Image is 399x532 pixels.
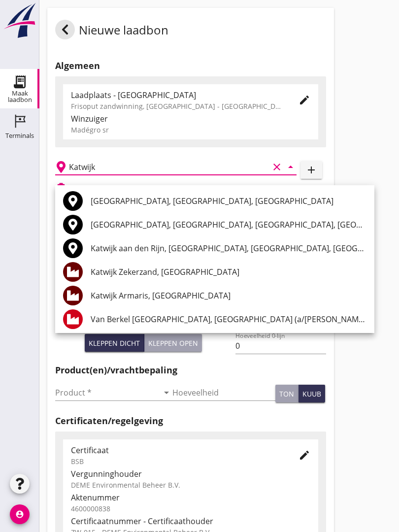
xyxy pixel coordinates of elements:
[71,113,310,125] div: Winzuiger
[71,125,310,135] div: Madégro sr
[71,183,121,192] h2: Beladen vaartuig
[271,161,283,173] i: clear
[91,266,366,278] div: Katwijk Zekerzand, [GEOGRAPHIC_DATA]
[2,2,37,39] img: logo-small.a267ee39.svg
[69,159,269,175] input: Losplaats
[71,480,310,490] div: DEME Environmental Beheer B.V.
[275,385,299,402] button: ton
[299,385,325,402] button: kuub
[71,89,283,101] div: Laadplaats - [GEOGRAPHIC_DATA]
[5,133,34,139] div: Terminals
[299,94,310,106] i: edit
[71,444,283,456] div: Certificaat
[148,338,198,348] div: Kleppen open
[285,161,297,173] i: arrow_drop_down
[91,242,366,254] div: Katwijk aan den Rijn, [GEOGRAPHIC_DATA], [GEOGRAPHIC_DATA], [GEOGRAPHIC_DATA]
[71,503,310,514] div: 4600000838
[55,20,168,43] div: Nieuwe laadbon
[10,504,30,524] i: account_circle
[85,334,144,352] button: Kleppen dicht
[71,492,310,503] div: Aktenummer
[172,385,276,400] input: Hoeveelheid
[71,515,310,527] div: Certificaatnummer - Certificaathouder
[91,290,366,301] div: Katwijk Armaris, [GEOGRAPHIC_DATA]
[91,313,366,325] div: Van Berkel [GEOGRAPHIC_DATA], [GEOGRAPHIC_DATA] (a/[PERSON_NAME])
[302,389,321,399] div: kuub
[279,389,294,399] div: ton
[89,338,140,348] div: Kleppen dicht
[161,387,172,399] i: arrow_drop_down
[55,364,326,377] h2: Product(en)/vrachtbepaling
[91,195,366,207] div: [GEOGRAPHIC_DATA], [GEOGRAPHIC_DATA], [GEOGRAPHIC_DATA]
[235,338,326,354] input: Hoeveelheid 0-lijn
[305,164,317,176] i: add
[55,59,326,72] h2: Algemeen
[55,385,159,400] input: Product *
[71,456,283,466] div: BSB
[144,334,202,352] button: Kleppen open
[299,449,310,461] i: edit
[71,101,283,111] div: Frisoput zandwinning, [GEOGRAPHIC_DATA] - [GEOGRAPHIC_DATA].
[91,219,366,231] div: [GEOGRAPHIC_DATA], [GEOGRAPHIC_DATA], [GEOGRAPHIC_DATA], [GEOGRAPHIC_DATA]
[71,468,310,480] div: Vergunninghouder
[55,414,326,428] h2: Certificaten/regelgeving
